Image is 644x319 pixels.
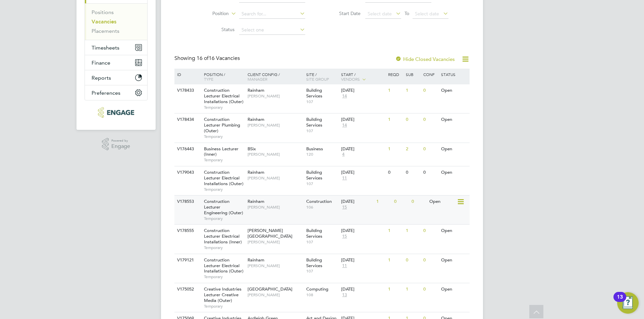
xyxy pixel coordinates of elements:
[422,254,439,266] div: 0
[617,297,623,306] div: 13
[85,70,147,85] button: Reports
[204,257,244,274] span: Construction Lecturer Electrical Installations (Outer)
[204,216,244,221] span: Temporary
[248,292,303,298] span: [PERSON_NAME]
[341,292,348,298] span: 13
[175,225,199,237] div: V178555
[422,225,439,237] div: 0
[197,55,240,62] span: 16 Vacancies
[341,76,360,82] span: Vendors
[204,245,244,250] span: Temporary
[248,123,303,128] span: [PERSON_NAME]
[439,143,469,155] div: Open
[175,143,199,155] div: V176443
[204,157,244,163] span: Temporary
[196,26,234,32] label: Status
[204,116,240,134] span: Construction Lecturer Plumbing (Outer)
[197,55,209,62] span: 16 of
[341,123,348,128] span: 14
[386,113,404,126] div: 1
[248,116,264,122] span: Rainham
[341,263,348,269] span: 11
[386,254,404,266] div: 1
[404,69,422,80] div: Sub
[85,107,148,118] a: Go to home page
[175,69,199,80] div: ID
[92,75,111,81] span: Reports
[341,234,348,239] span: 15
[341,175,348,181] span: 11
[341,152,345,157] span: 4
[248,205,303,210] span: [PERSON_NAME]
[306,257,322,268] span: Building Services
[404,143,422,155] div: 2
[339,69,386,85] div: Start /
[92,9,114,15] a: Positions
[174,55,241,62] div: Showing
[204,187,244,192] span: Temporary
[306,146,323,152] span: Business
[306,99,338,104] span: 107
[404,225,422,237] div: 1
[190,10,229,17] label: Position
[306,198,332,204] span: Construction
[341,287,385,292] div: [DATE]
[175,283,199,296] div: V175052
[175,166,199,179] div: V179043
[395,56,455,62] label: Hide Closed Vacancies
[204,105,244,110] span: Temporary
[92,90,120,96] span: Preferences
[248,169,264,175] span: Rainham
[439,113,469,126] div: Open
[386,84,404,97] div: 1
[204,169,244,186] span: Construction Lecturer Electrical Installations (Outer)
[85,40,147,55] button: Timesheets
[306,169,322,181] span: Building Services
[306,286,328,292] span: Computing
[248,198,264,204] span: Rainham
[341,170,385,175] div: [DATE]
[341,257,385,263] div: [DATE]
[204,286,241,303] span: Creative Industries Lecturer Creative Media (Outer)
[386,225,404,237] div: 1
[341,93,348,99] span: 14
[341,117,385,123] div: [DATE]
[85,3,147,40] div: Jobs
[404,84,422,97] div: 1
[306,205,338,210] span: 106
[306,181,338,186] span: 107
[248,93,303,99] span: [PERSON_NAME]
[248,87,264,93] span: Rainham
[204,304,244,309] span: Temporary
[428,195,457,208] div: Open
[404,283,422,296] div: 1
[306,116,322,128] span: Building Services
[239,25,305,35] input: Select one
[248,263,303,268] span: [PERSON_NAME]
[422,283,439,296] div: 0
[239,9,305,19] input: Search for...
[375,195,392,208] div: 1
[204,274,244,280] span: Temporary
[386,69,404,80] div: Reqd
[306,268,338,274] span: 107
[386,143,404,155] div: 1
[92,28,119,34] a: Placements
[439,254,469,266] div: Open
[410,195,427,208] div: 0
[248,228,292,239] span: [PERSON_NAME][GEOGRAPHIC_DATA]
[392,195,410,208] div: 0
[204,198,243,216] span: Construction Lecturer Engineering (Outer)
[92,60,110,66] span: Finance
[306,228,322,239] span: Building Services
[248,152,303,157] span: [PERSON_NAME]
[422,69,439,80] div: Conf
[248,239,303,245] span: [PERSON_NAME]
[98,107,134,118] img: henry-blue-logo-retina.png
[204,87,244,104] span: Construction Lecturer Electrical Installations (Outer)
[246,69,305,85] div: Client Config /
[111,138,130,144] span: Powered by
[175,84,199,97] div: V178433
[204,146,238,157] span: Business Lecturer (Inner)
[402,9,411,18] span: To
